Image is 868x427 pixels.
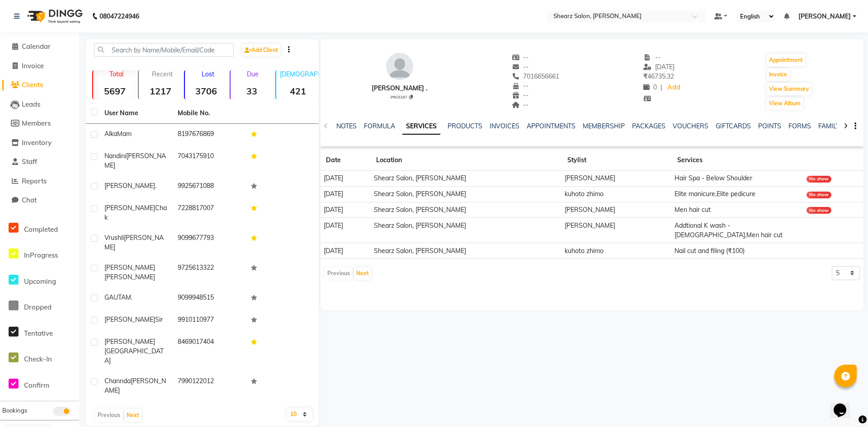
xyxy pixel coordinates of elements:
[139,85,182,97] strong: 1217
[24,303,52,311] span: Dropped
[562,171,672,187] td: [PERSON_NAME]
[172,176,245,198] td: 9925671088
[2,176,77,187] a: Reports
[321,243,371,259] td: [DATE]
[767,97,803,110] button: View Album
[371,202,561,218] td: Shearz Salon, [PERSON_NAME]
[386,53,413,80] img: avatar
[22,138,52,147] span: Inventory
[371,243,561,259] td: Shearz Salon, [PERSON_NAME]
[321,218,371,243] td: [DATE]
[104,293,131,301] span: GAUTAM
[22,157,37,166] span: Staff
[131,293,132,301] span: .
[818,122,840,130] a: FAMILY
[372,84,428,93] div: [PERSON_NAME] .
[155,315,163,324] span: sir
[354,267,371,280] button: Next
[117,130,132,138] span: Mam
[104,234,164,251] span: [PERSON_NAME]
[104,347,164,365] span: [GEOGRAPHIC_DATA]
[104,182,155,190] span: [PERSON_NAME]
[185,85,228,97] strong: 3706
[402,118,440,135] a: SERVICES
[371,218,561,243] td: Shearz Salon, [PERSON_NAME]
[512,101,529,109] span: --
[562,186,672,202] td: kuhoto zhimo
[336,122,357,130] a: NOTES
[104,377,131,385] span: Channda
[830,391,859,418] iframe: chat widget
[22,100,40,108] span: Leads
[172,371,245,401] td: 7990122012
[767,83,811,95] button: View Summary
[2,138,77,148] a: Inventory
[104,338,155,346] span: [PERSON_NAME]
[22,42,51,51] span: Calendar
[104,152,166,169] span: [PERSON_NAME]
[231,85,274,97] strong: 33
[280,70,319,78] p: [DEMOGRAPHIC_DATA]
[562,150,672,171] th: Stylist
[673,122,708,130] a: VOUCHERS
[104,234,124,242] span: Vrushli
[99,103,172,124] th: User Name
[22,196,37,204] span: Chat
[2,407,27,414] span: Bookings
[97,70,136,78] p: Total
[583,122,625,130] a: MEMBERSHIP
[321,150,371,171] th: Date
[321,171,371,187] td: [DATE]
[189,70,228,78] p: Lost
[104,204,155,212] span: [PERSON_NAME]
[767,68,789,81] button: Invoice
[172,124,245,146] td: 8197676869
[172,287,245,310] td: 9099948515
[490,122,519,130] a: INVOICES
[232,70,274,78] p: Due
[643,53,660,61] span: --
[643,72,674,80] span: 46735.32
[172,258,245,287] td: 9725613322
[672,171,804,187] td: Hair Spa - Below Shoulder
[321,202,371,218] td: [DATE]
[172,103,245,124] th: Mobile No.
[643,83,657,91] span: 0
[242,44,280,56] a: Add Client
[24,277,56,286] span: Upcoming
[672,202,804,218] td: Men hair cut
[807,192,831,198] div: No show
[172,228,245,258] td: 9099677793
[2,118,77,129] a: Members
[562,243,672,259] td: kuhoto zhimo
[660,83,662,92] span: |
[512,72,560,80] span: 7016656661
[104,377,166,394] span: [PERSON_NAME]
[527,122,576,130] a: APPOINTMENTS
[23,4,85,29] img: logo
[2,99,77,110] a: Leads
[512,53,529,61] span: --
[155,182,156,190] span: .
[632,122,665,130] a: PACKAGES
[672,186,804,202] td: Elite manicure,Elite pedicure
[562,202,672,218] td: [PERSON_NAME]
[321,186,371,202] td: [DATE]
[24,225,58,234] span: Completed
[716,122,751,130] a: GIFTCARDS
[672,150,804,171] th: Services
[2,80,77,90] a: Clients
[22,61,44,70] span: Invoice
[512,91,529,99] span: --
[2,61,77,71] a: Invoice
[512,82,529,90] span: --
[142,70,182,78] p: Recent
[643,63,675,71] span: [DATE]
[99,4,139,29] b: 08047224946
[172,332,245,371] td: 8469017404
[788,122,811,130] a: FORMS
[758,122,781,130] a: POINTS
[172,310,245,332] td: 9910110977
[124,409,142,422] button: Next
[24,381,49,389] span: Confirm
